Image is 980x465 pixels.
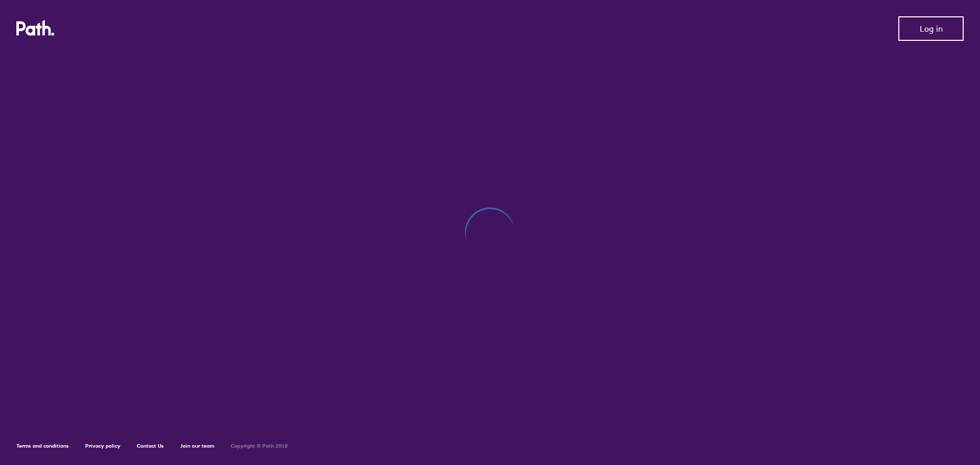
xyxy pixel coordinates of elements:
a: Contact Us [137,443,164,449]
h6: Copyright © Path 2018 [231,443,288,449]
button: Log in [898,16,964,41]
a: Terms and conditions [16,443,69,449]
span: Log in [920,24,943,33]
a: Join our team [180,443,214,449]
a: Privacy policy [85,443,120,449]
